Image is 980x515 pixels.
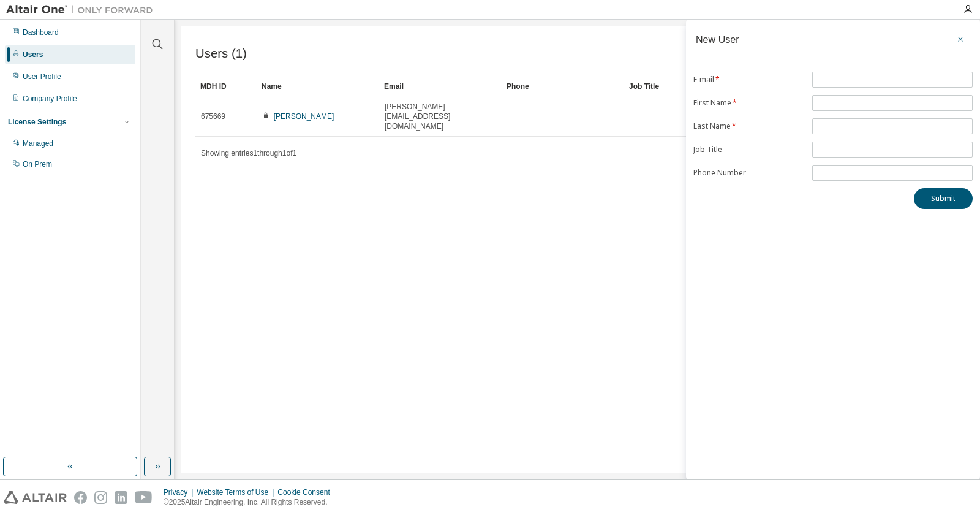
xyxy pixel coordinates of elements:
[135,491,153,504] img: youtube.svg
[629,77,742,96] div: Job Title
[94,491,107,504] img: instagram.svg
[693,75,805,85] label: E-mail
[262,77,374,96] div: Name
[115,491,127,504] img: linkedin.svg
[4,491,67,504] img: altair_logo.svg
[277,487,337,497] div: Cookie Consent
[6,4,159,16] img: Altair One
[200,77,252,96] div: MDH ID
[385,102,496,131] span: [PERSON_NAME][EMAIL_ADDRESS][DOMAIN_NAME]
[23,94,77,104] div: Company Profile
[23,28,59,37] div: Dashboard
[74,491,87,504] img: facebook.svg
[693,121,805,131] label: Last Name
[693,145,805,154] label: Job Title
[914,188,973,209] button: Submit
[164,497,337,508] p: © 2025 Altair Engineering, Inc. All Rights Reserved.
[693,168,805,178] label: Phone Number
[693,98,805,108] label: First Name
[696,34,739,44] div: New User
[274,112,334,121] a: [PERSON_NAME]
[23,50,43,59] div: Users
[201,149,296,158] span: Showing entries 1 through 1 of 1
[23,159,52,169] div: On Prem
[384,77,497,96] div: Email
[197,487,277,497] div: Website Terms of Use
[8,117,66,127] div: License Settings
[164,487,197,497] div: Privacy
[23,72,61,82] div: User Profile
[23,139,53,148] div: Managed
[201,112,225,121] span: 675669
[195,47,247,61] span: Users (1)
[507,77,619,96] div: Phone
